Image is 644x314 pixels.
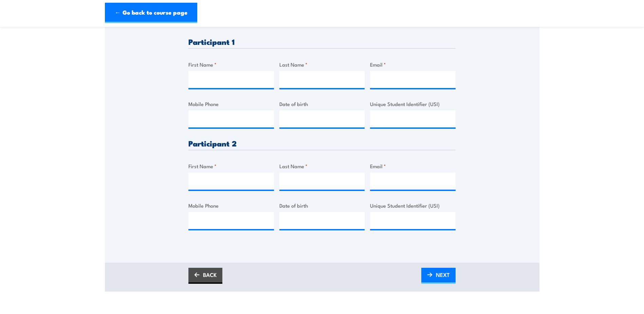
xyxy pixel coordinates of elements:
h3: Participant 2 [188,139,456,147]
label: Email [370,60,456,68]
label: Mobile Phone [188,202,274,209]
label: Unique Student Identifier (USI) [370,202,456,209]
label: Date of birth [279,202,365,209]
a: BACK [188,268,222,284]
span: NEXT [436,266,450,284]
label: Date of birth [279,100,365,108]
a: NEXT [421,268,456,284]
h3: Participant 1 [188,38,456,46]
label: Last Name [279,162,365,170]
label: First Name [188,162,274,170]
label: Email [370,162,456,170]
label: Mobile Phone [188,100,274,108]
label: First Name [188,60,274,68]
label: Last Name [279,60,365,68]
a: ← Go back to course page [105,3,197,23]
label: Unique Student Identifier (USI) [370,100,456,108]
